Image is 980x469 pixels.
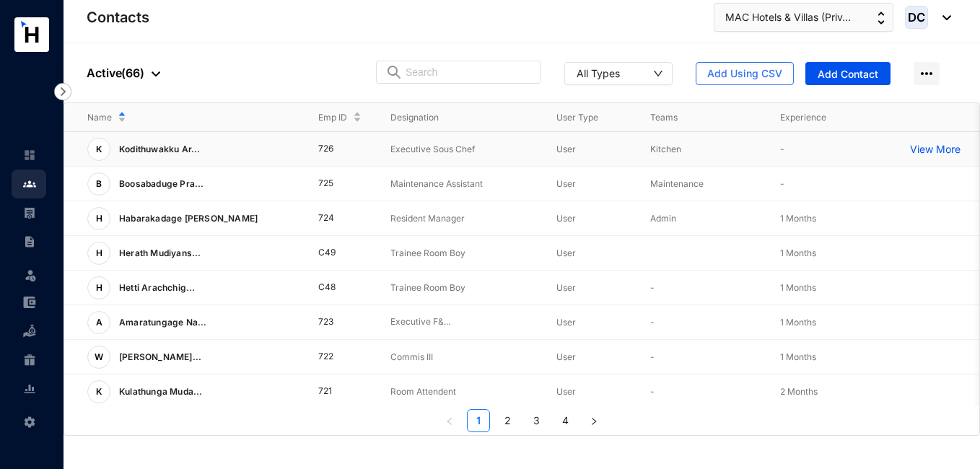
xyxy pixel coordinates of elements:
img: dropdown-black.8e83cc76930a90b1a4fdb6d089b7bf3a.svg [152,71,160,76]
p: Resident Manager [390,211,533,226]
img: loan-unselected.d74d20a04637f2d15ab5.svg [23,325,36,338]
th: Experience [757,103,887,132]
li: Payroll [12,198,46,227]
img: report-unselected.e6a6b4230fc7da01f883.svg [23,382,36,395]
img: leave-unselected.2934df6273408c3f84d9.svg [23,268,38,282]
span: Emp ID [318,110,347,125]
span: User [556,351,576,362]
span: 2 Months [780,386,818,397]
span: right [590,417,598,426]
img: more-horizontal.eedb2faff8778e1aceccc67cc90ae3cb.svg [914,62,940,85]
li: Home [12,141,46,170]
span: User [556,317,576,328]
img: payroll-unselected.b590312f920e76f0c668.svg [23,206,36,219]
p: Contacts [87,7,149,27]
th: Designation [367,103,533,132]
img: up-down-arrow.74152d26bf9780fbf563ca9c90304185.svg [878,12,885,25]
span: Hetti Arachchig... [119,282,196,293]
span: Amaratungage Na... [119,317,207,328]
li: Contracts [12,227,46,256]
button: left [438,409,461,432]
span: 1 Months [780,351,816,362]
li: Contacts [12,170,46,198]
span: User [556,386,576,397]
td: C48 [295,271,367,305]
span: 1 Months [780,247,816,258]
span: B [96,180,102,188]
span: User [556,247,576,258]
li: 4 [554,409,577,432]
li: Expenses [12,288,46,317]
p: Maintenance [650,177,757,191]
span: 1 Months [780,317,816,328]
a: 1 [468,410,489,431]
button: Add Using CSV [696,62,794,85]
span: A [96,318,102,327]
li: Gratuity [12,346,46,374]
img: contract-unselected.99e2b2107c0a7dd48938.svg [23,235,36,248]
td: 724 [295,201,367,236]
span: User [556,282,576,293]
p: Kitchen [650,142,757,157]
p: Executive Sous Chef [390,142,533,157]
input: Search [406,61,532,83]
li: 2 [496,409,519,432]
td: 721 [295,374,367,409]
img: expense-unselected.2edcf0507c847f3e9e96.svg [23,296,36,309]
td: 726 [295,132,367,167]
span: Add Using CSV [707,66,782,81]
p: Room Attendent [390,385,533,399]
p: Admin [650,211,757,226]
img: gratuity-unselected.a8c340787eea3cf492d7.svg [23,354,36,367]
span: Boosabaduge Pra... [119,178,204,189]
th: Teams [627,103,757,132]
a: 3 [525,410,547,431]
li: Next Page [582,409,605,432]
p: - [650,385,757,399]
p: Active ( 66 ) [87,64,160,82]
p: View More [910,142,968,157]
span: Kodithuwakku Ar... [119,144,201,154]
th: User Type [533,103,627,132]
td: 725 [295,167,367,201]
span: W [95,353,103,361]
p: Maintenance Assistant [390,177,533,191]
span: - [780,178,784,189]
li: 3 [525,409,548,432]
li: Previous Page [438,409,461,432]
td: 723 [295,305,367,340]
p: - [650,315,757,330]
p: Habarakadage [PERSON_NAME] [110,207,263,230]
span: MAC Hotels & Villas (Priv... [725,9,851,25]
span: User [556,144,576,154]
button: Add Contact [805,62,891,85]
img: nav-icon-right.af6afadce00d159da59955279c43614e.svg [54,83,71,100]
button: right [582,409,605,432]
span: Kulathunga Muda... [119,386,203,397]
p: - [650,350,757,364]
a: 2 [496,410,518,431]
img: people.b0bd17028ad2877b116a.svg [23,177,36,190]
a: 4 [554,410,576,431]
img: search.8ce656024d3affaeffe32e5b30621cb7.svg [385,65,403,79]
button: All Types [564,62,673,85]
span: K [96,145,102,154]
img: home-unselected.a29eae3204392db15eaf.svg [23,149,36,162]
td: C49 [295,236,367,271]
p: Trainee Room Boy [390,246,533,260]
span: Name [87,110,112,125]
span: - [780,144,784,154]
td: 722 [295,340,367,374]
p: Executive F&... [390,315,533,329]
span: 1 Months [780,213,816,224]
span: H [96,214,102,223]
span: Add Contact [818,67,878,82]
span: User [556,213,576,224]
span: User [556,178,576,189]
div: All Types [577,66,620,80]
li: Loan [12,317,46,346]
p: Commis III [390,350,533,364]
img: settings-unselected.1febfda315e6e19643a1.svg [23,416,36,429]
p: Trainee Room Boy [390,281,533,295]
span: H [96,249,102,258]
